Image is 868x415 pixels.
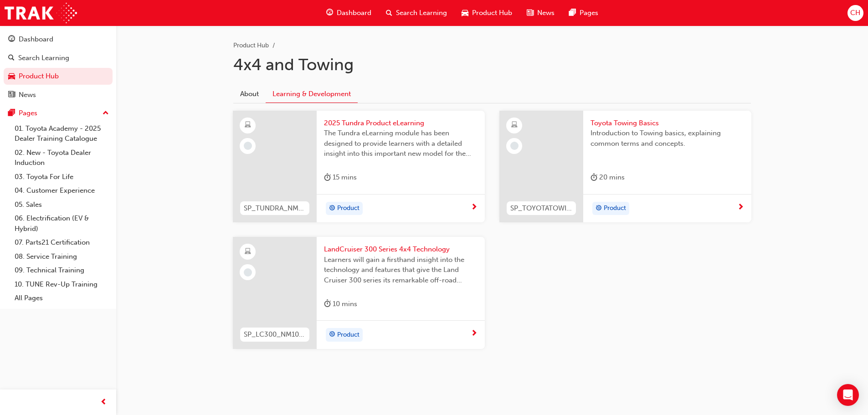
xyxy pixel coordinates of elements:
img: Trak [5,3,77,23]
span: SP_LC300_NM1021_VD3 [244,329,306,340]
div: Dashboard [19,34,53,45]
a: 03. Toyota For Life [11,170,113,184]
span: target-icon [329,329,335,341]
div: Pages [19,108,37,118]
span: learningRecordVerb_NONE-icon [244,268,252,277]
div: News [19,90,36,100]
span: car-icon [462,7,468,19]
a: pages-iconPages [562,4,606,22]
span: learningResourceType_ELEARNING-icon [511,119,518,131]
span: news-icon [527,7,534,19]
span: Search Learning [396,8,447,18]
span: next-icon [471,204,478,212]
span: duration-icon [591,172,597,183]
a: 07. Parts21 Certification [11,236,113,250]
span: next-icon [737,204,744,212]
span: learningResourceType_ELEARNING-icon [245,246,251,258]
a: About [233,85,266,102]
span: The Tundra eLearning module has been designed to provide learners with a detailed insight into th... [324,128,478,159]
button: CH [847,5,863,21]
span: search-icon [8,54,15,62]
a: All Pages [11,291,113,305]
a: Product Hub [233,41,269,49]
button: Pages [4,105,113,122]
span: Product [337,330,360,340]
span: learningRecordVerb_NONE-icon [244,142,252,150]
span: pages-icon [569,7,576,19]
a: guage-iconDashboard [319,4,379,22]
span: Toyota Towing Basics [591,118,744,128]
button: DashboardSearch LearningProduct HubNews [4,29,113,105]
span: news-icon [8,91,15,99]
span: learningRecordVerb_NONE-icon [510,142,519,150]
a: 04. Customer Experience [11,184,113,198]
a: Product Hub [4,68,113,85]
div: 10 mins [324,298,357,310]
a: news-iconNews [519,4,562,22]
span: learningResourceType_ELEARNING-icon [245,119,251,131]
div: 20 mins [591,172,625,183]
span: Product [604,203,626,214]
a: Learning & Development [266,85,358,103]
a: 01. Toyota Academy - 2025 Dealer Training Catalogue [11,122,113,146]
a: car-iconProduct Hub [454,4,519,22]
span: target-icon [329,203,335,215]
span: Dashboard [337,8,371,18]
span: target-icon [596,203,602,215]
span: duration-icon [324,172,331,183]
span: Introduction to Towing basics, explaining common terms and concepts. [591,128,744,149]
div: Open Intercom Messenger [837,384,859,406]
a: 10. TUNE Rev-Up Training [11,277,113,292]
a: 08. Service Training [11,250,113,264]
a: SP_TUNDRA_NM0924_EL2025 Tundra Product eLearningThe Tundra eLearning module has been designed to ... [233,111,485,223]
a: 05. Sales [11,198,113,212]
span: pages-icon [8,109,15,118]
span: search-icon [386,7,392,19]
span: Product Hub [472,8,512,18]
a: SP_TOYOTATOWING_0424Toyota Towing BasicsIntroduction to Towing basics, explaining common terms an... [499,111,751,223]
span: duration-icon [324,298,331,310]
span: next-icon [471,330,478,338]
span: LandCruiser 300 Series 4x4 Technology [324,244,478,255]
span: car-icon [8,72,15,81]
div: Search Learning [18,53,69,63]
span: guage-icon [326,7,333,19]
h1: 4x4 and Towing [233,55,751,75]
span: CH [850,8,860,18]
a: search-iconSearch Learning [379,4,454,22]
a: News [4,87,113,103]
span: SP_TOYOTATOWING_0424 [510,203,572,214]
span: Learners will gain a firsthand insight into the technology and features that give the Land Cruise... [324,255,478,286]
a: Dashboard [4,31,113,48]
a: 09. Technical Training [11,263,113,277]
a: 06. Electrification (EV & Hybrid) [11,211,113,236]
span: guage-icon [8,36,15,44]
div: 15 mins [324,172,357,183]
a: Search Learning [4,50,113,67]
span: prev-icon [100,397,107,408]
span: News [537,8,555,18]
a: 02. New - Toyota Dealer Induction [11,146,113,170]
span: Product [337,203,360,214]
a: SP_LC300_NM1021_VD3LandCruiser 300 Series 4x4 TechnologyLearners will gain a firsthand insight in... [233,237,485,349]
span: 2025 Tundra Product eLearning [324,118,478,128]
span: SP_TUNDRA_NM0924_EL [244,203,306,214]
span: up-icon [103,108,109,119]
span: Pages [580,8,598,18]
